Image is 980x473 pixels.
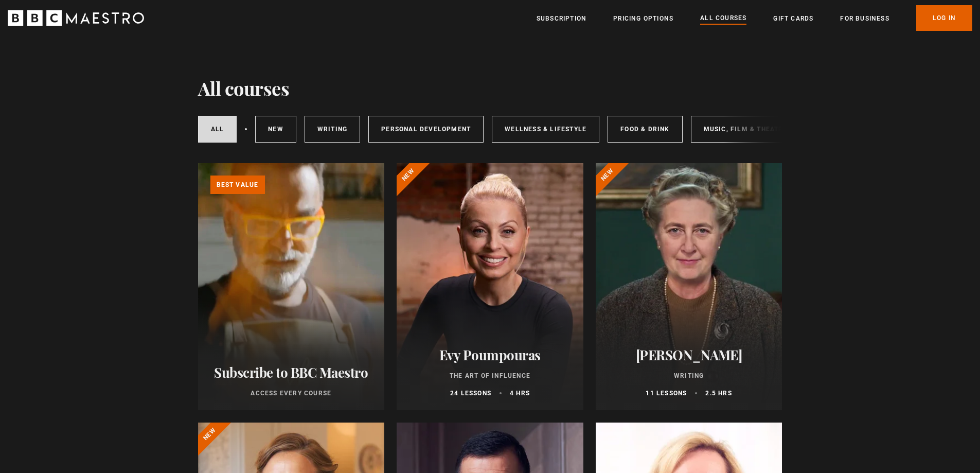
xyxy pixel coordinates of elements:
p: 4 hrs [510,389,530,398]
a: Writing [305,116,360,143]
p: Best value [210,176,265,194]
a: Log In [916,5,972,31]
p: 2.5 hrs [705,389,732,398]
a: Pricing Options [613,13,673,24]
p: The Art of Influence [409,371,571,380]
h1: All courses [198,77,290,99]
a: All [198,116,237,143]
p: 11 lessons [646,389,687,398]
a: [PERSON_NAME] Writing 11 lessons 2.5 hrs New [596,163,782,410]
svg: BBC Maestro [8,10,144,26]
a: Personal Development [368,116,484,143]
p: Writing [608,371,770,380]
a: Music, Film & Theatre [691,116,800,143]
h2: [PERSON_NAME] [608,347,770,363]
nav: Primary [537,5,972,31]
a: Wellness & Lifestyle [492,116,599,143]
a: Subscription [537,13,586,24]
a: All Courses [700,13,746,24]
a: New [255,116,296,143]
a: Gift Cards [773,13,813,24]
p: 24 lessons [450,389,491,398]
h2: Evy Poumpouras [409,347,571,363]
a: Evy Poumpouras The Art of Influence 24 lessons 4 hrs New [397,163,583,410]
a: For business [840,13,889,24]
a: Food & Drink [608,116,682,143]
